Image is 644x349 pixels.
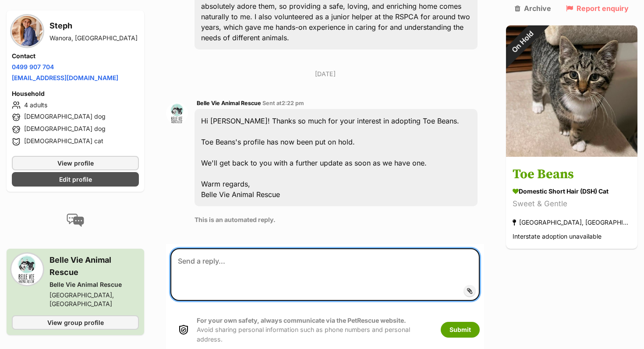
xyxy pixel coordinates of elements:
[566,4,629,12] a: Report enquiry
[441,322,480,338] button: Submit
[513,233,602,240] span: Interstate adoption unavailable
[506,25,637,157] img: Toe Beans
[513,198,631,210] div: Sweet & Gentle
[195,215,478,224] p: This is an automated reply.
[50,34,138,42] div: Wanora, [GEOGRAPHIC_DATA]
[47,318,104,327] span: View group profile
[12,16,42,46] img: Steph profile pic
[166,102,188,124] img: Belle Vie Animal Rescue profile pic
[50,291,139,308] div: [GEOGRAPHIC_DATA], [GEOGRAPHIC_DATA]
[506,159,637,249] a: Toe Beans Domestic Short Hair (DSH) Cat Sweet & Gentle [GEOGRAPHIC_DATA], [GEOGRAPHIC_DATA] Inter...
[195,109,478,206] div: Hi [PERSON_NAME]! Thanks so much for your interest in adopting Toe Beans. Toe Beans's profile has...
[197,100,261,106] span: Belle Vie Animal Rescue
[513,217,631,229] div: [GEOGRAPHIC_DATA], [GEOGRAPHIC_DATA]
[12,137,139,147] li: [DEMOGRAPHIC_DATA] cat
[50,254,139,278] h3: Belle Vie Animal Rescue
[12,254,42,285] img: Belle Vie Animal Rescue profile pic
[12,74,118,81] a: [EMAIL_ADDRESS][DOMAIN_NAME]
[494,14,551,71] div: On Hold
[513,165,631,185] h3: Toe Beans
[12,89,139,98] h4: Household
[515,4,551,12] a: Archive
[12,315,139,330] a: View group profile
[506,150,637,159] a: On Hold
[50,280,139,289] div: Belle Vie Animal Rescue
[12,112,139,123] li: [DEMOGRAPHIC_DATA] dog
[12,63,54,71] a: 0499 907 704
[197,317,406,324] strong: For your own safety, always communicate via the PetRescue website.
[12,124,139,135] li: [DEMOGRAPHIC_DATA] dog
[12,100,139,110] li: 4 adults
[166,69,484,78] p: [DATE]
[12,52,139,60] h4: Contact
[513,187,631,196] div: Domestic Short Hair (DSH) Cat
[262,100,304,106] span: Sent at
[59,175,92,184] span: Edit profile
[197,316,432,344] p: Avoid sharing personal information such as phone numbers and personal address.
[12,172,139,187] a: Edit profile
[12,156,139,170] a: View profile
[50,20,138,32] h3: Steph
[57,159,94,168] span: View profile
[67,214,84,227] img: conversation-icon-4a6f8262b818ee0b60e3300018af0b2d0b884aa5de6e9bcb8d3d4eeb1a70a7c4.svg
[282,100,304,106] span: 2:22 pm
